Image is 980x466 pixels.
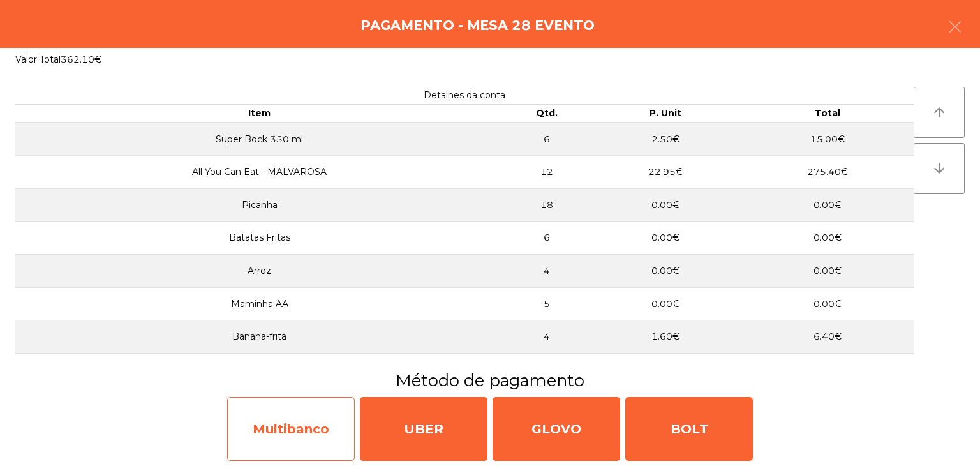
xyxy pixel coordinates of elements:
td: 15.00€ [742,123,914,156]
h4: Pagamento - Mesa 28 Evento [360,16,595,35]
td: 0.00€ [742,222,914,255]
td: 2.50€ [590,123,742,156]
td: Água [15,353,503,386]
th: Total [742,105,914,123]
td: 12 [503,156,590,189]
td: 6 [503,123,590,156]
td: 6.40€ [742,320,914,354]
span: Valor Total [15,54,61,65]
td: Maminha AA [15,287,503,320]
td: 0.00€ [590,222,742,255]
th: Qtd. [503,105,590,123]
th: P. Unit [590,105,742,123]
h3: Método de pagamento [10,369,970,392]
td: All You Can Eat - MALVAROSA [15,156,503,189]
i: arrow_upward [932,105,947,120]
span: 362.10€ [61,54,101,65]
td: 8.00€ [742,353,914,386]
div: GLOVO [493,397,620,461]
td: 275.40€ [742,156,914,189]
div: UBER [360,397,487,461]
td: 0.00€ [742,287,914,320]
td: 0.00€ [742,188,914,222]
td: Arroz [15,255,503,288]
td: 1.60€ [590,320,742,354]
td: 18 [503,188,590,222]
td: Super Bock 350 ml [15,123,503,156]
td: 4 [503,255,590,288]
td: 4 [503,353,590,386]
td: 0.00€ [590,287,742,320]
div: BOLT [625,397,753,461]
td: 4 [503,320,590,354]
button: arrow_downward [914,143,965,194]
span: Detalhes da conta [424,89,505,101]
td: Picanha [15,188,503,222]
td: 2.00€ [590,353,742,386]
button: arrow_upward [914,87,965,138]
td: 0.00€ [590,188,742,222]
td: 22.95€ [590,156,742,189]
td: Batatas Fritas [15,222,503,255]
i: arrow_downward [932,161,947,176]
div: Multibanco [227,397,355,461]
th: Item [15,105,503,123]
td: 0.00€ [742,255,914,288]
td: 5 [503,287,590,320]
td: Banana-frita [15,320,503,354]
td: 6 [503,222,590,255]
td: 0.00€ [590,255,742,288]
